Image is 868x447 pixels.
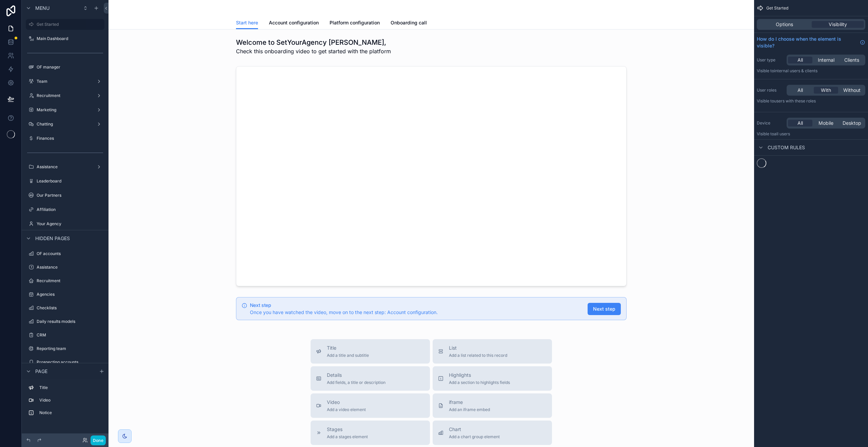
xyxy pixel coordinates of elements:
label: CRM [37,332,103,338]
button: ListAdd a list related to this record [433,339,552,364]
span: Video [327,399,366,406]
label: Assistance [37,164,94,170]
span: Add an iframe embed [449,407,490,412]
label: Chatting [37,121,94,127]
label: Leaderboard [37,178,103,184]
a: Recruitment [26,275,104,286]
a: Assistance [26,262,104,273]
span: Get Started [766,5,788,11]
span: Internal users & clients [774,68,817,73]
label: Checklists [37,305,103,311]
span: Platform configuration [330,19,380,26]
label: Our Partners [37,193,103,198]
p: Visible to [757,68,865,74]
span: All [797,120,803,127]
a: OF accounts [26,248,104,259]
span: Desktop [843,120,861,127]
p: Visible to [757,131,865,137]
a: Assistance [26,161,104,172]
label: OF accounts [37,251,103,256]
label: User type [757,57,784,63]
label: Main Dashboard [37,36,103,41]
label: Marketing [37,107,94,113]
label: Video [39,397,102,403]
a: Team [26,76,104,87]
button: TitleAdd a title and subtitle [311,339,430,364]
label: Recruitment [37,93,94,98]
span: Account configuration [269,19,319,26]
a: Your Agency [26,218,104,229]
label: Prospecting accounts [37,359,103,365]
a: Chatting [26,119,104,130]
span: All [797,57,803,63]
span: With [821,87,831,94]
a: Finances [26,133,104,144]
span: Onboarding call [391,19,427,26]
label: Notice [39,410,102,415]
a: Our Partners [26,190,104,201]
a: Agencies [26,289,104,300]
span: Clients [844,57,859,63]
button: HighlightsAdd a section to highlights fields [433,366,552,391]
span: Add a title and subtitle [327,353,369,358]
button: StagesAdd a stages element [311,421,430,445]
a: Reporting team [26,343,104,354]
button: iframeAdd an iframe embed [433,393,552,418]
label: Finances [37,136,103,141]
span: Add a section to highlights fields [449,380,510,385]
a: Leaderboard [26,176,104,187]
a: Main Dashboard [26,33,104,44]
span: Chart [449,426,500,433]
label: Reporting team [37,346,103,351]
a: Marketing [26,104,104,115]
span: all users [774,131,790,136]
a: How do I choose when the element is visible? [757,36,865,49]
span: Hidden pages [35,235,70,242]
a: CRM [26,330,104,341]
button: ChartAdd a chart group element [433,421,552,445]
label: Recruitment [37,278,103,284]
span: Without [843,87,861,94]
label: Agencies [37,292,103,297]
a: Onboarding call [391,17,427,30]
span: All [797,87,803,94]
span: Options [776,21,793,28]
label: Your Agency [37,221,103,227]
label: Device [757,120,784,126]
label: Title [39,385,102,390]
span: Menu [35,5,50,12]
label: Daily results models [37,319,103,324]
span: Custom rules [768,144,805,151]
button: VideoAdd a video element [311,393,430,418]
span: Highlights [449,372,510,378]
span: Add a video element [327,407,366,412]
div: scrollable content [22,379,108,425]
span: Visibility [829,21,847,28]
a: Recruitment [26,90,104,101]
button: DetailsAdd fields, a title or description [311,366,430,391]
span: List [449,345,507,351]
span: Add fields, a title or description [327,380,386,385]
span: Add a stages element [327,434,368,440]
label: User roles [757,88,784,93]
span: Internal [818,57,834,63]
a: Affiliation [26,204,104,215]
label: Assistance [37,265,103,270]
label: Affiliation [37,207,103,212]
a: Daily results models [26,316,104,327]
label: Team [37,79,94,84]
p: Visible to [757,98,865,104]
span: Add a chart group element [449,434,500,440]
span: iframe [449,399,490,406]
a: Account configuration [269,17,319,30]
a: Get Started [26,19,104,30]
span: Add a list related to this record [449,353,507,358]
span: How do I choose when the element is visible? [757,36,857,49]
a: Checklists [26,303,104,313]
a: OF manager [26,62,104,73]
span: Page [35,368,47,375]
span: Users with these roles [774,98,816,103]
a: Prospecting accounts [26,357,104,368]
span: Title [327,345,369,351]
span: Start here [236,19,258,26]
